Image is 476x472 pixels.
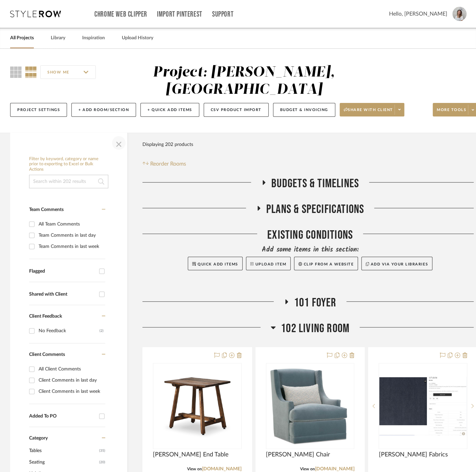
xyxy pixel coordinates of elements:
button: Add via your libraries [361,257,432,270]
a: Library [51,34,65,43]
span: [PERSON_NAME] Chair [266,451,330,458]
button: CSV Product Import [204,103,269,117]
div: Client Comments in last day [39,375,104,386]
button: + Add Room/Section [71,103,136,117]
a: Upload History [122,34,153,43]
img: Lindsay Swivel Chair [268,364,352,448]
button: Project Settings [10,103,67,117]
span: Quick Add Items [198,262,238,266]
div: Project: [PERSON_NAME], [GEOGRAPHIC_DATA] [153,65,335,97]
a: [DOMAIN_NAME] [315,467,354,471]
a: Support [212,12,233,17]
span: [PERSON_NAME] End Table [153,451,229,458]
span: Team Comments [29,207,64,212]
span: More tools [437,107,466,117]
img: Elio End Table [155,364,240,448]
a: Chrome Web Clipper [94,12,147,17]
span: Hello, [PERSON_NAME] [389,10,447,18]
div: Shared with Client [29,292,96,297]
div: Client Comments in last week [39,386,104,397]
div: Displaying 202 products [142,138,193,151]
button: + Quick Add Items [140,103,199,117]
span: Client Comments [29,352,65,357]
a: Import Pinterest [157,12,202,17]
span: View on [300,467,315,471]
span: Category [29,435,48,441]
button: Reorder Rooms [142,160,186,168]
span: Tables [29,445,97,456]
button: Clip from a website [294,257,358,270]
img: Rowe Fabrics [379,377,467,435]
div: No Feedback [39,325,99,336]
span: 101 Foyer [294,296,337,310]
span: Budgets & Timelines [271,176,359,191]
button: Close [112,136,126,150]
button: Budget & Invoicing [273,103,335,117]
span: Seating [29,456,97,468]
span: (35) [99,445,105,456]
div: All Team Comments [39,219,104,230]
button: Quick Add Items [188,257,243,270]
a: Inspiration [82,34,105,43]
span: Share with client [344,107,393,117]
span: 102 Living Room [281,321,349,336]
span: View on [187,467,202,471]
span: Plans & Specifications [266,202,364,217]
h6: Filter by keyword, category or name prior to exporting to Excel or Bulk Actions [29,156,108,172]
span: (20) [99,457,105,468]
div: Flagged [29,269,96,274]
img: avatar [452,7,467,21]
div: All Client Comments [39,364,104,374]
a: All Projects [10,34,34,43]
div: (2) [99,325,104,336]
span: Client Feedback [29,314,62,319]
span: Reorder Rooms [150,160,186,168]
div: Team Comments in last week [39,241,104,252]
div: Team Comments in last day [39,230,104,241]
span: [PERSON_NAME] Fabrics [379,451,448,458]
input: Search within 202 results [29,175,108,188]
button: Upload Item [246,257,291,270]
div: Added To PO [29,413,96,419]
a: [DOMAIN_NAME] [202,467,242,471]
button: Share with client [340,103,405,116]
